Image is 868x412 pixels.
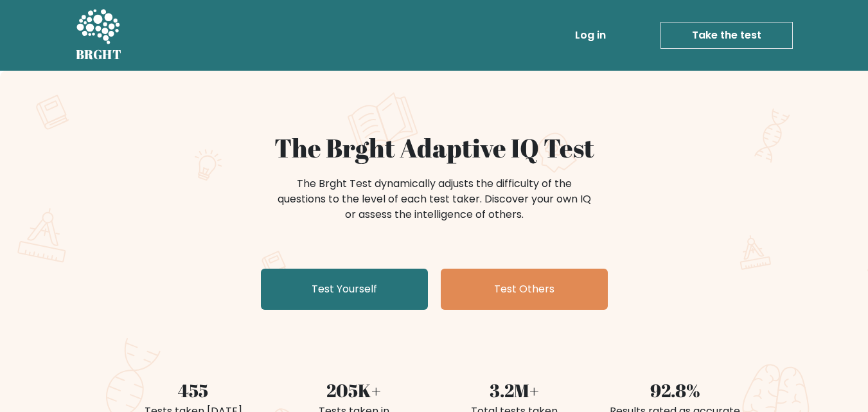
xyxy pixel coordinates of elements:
[76,5,122,66] a: BRGHT
[442,377,587,404] div: 3.2M+
[261,269,428,310] a: Test Yourself
[274,176,595,222] div: The Brght Test dynamically adjusts the difficulty of the questions to the level of each test take...
[281,377,427,404] div: 205K+
[121,377,266,404] div: 455
[76,47,122,62] h5: BRGHT
[570,22,611,48] a: Log in
[660,22,793,49] a: Take the test
[603,377,748,404] div: 92.8%
[441,269,608,310] a: Test Others
[121,132,748,163] h1: The Brght Adaptive IQ Test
